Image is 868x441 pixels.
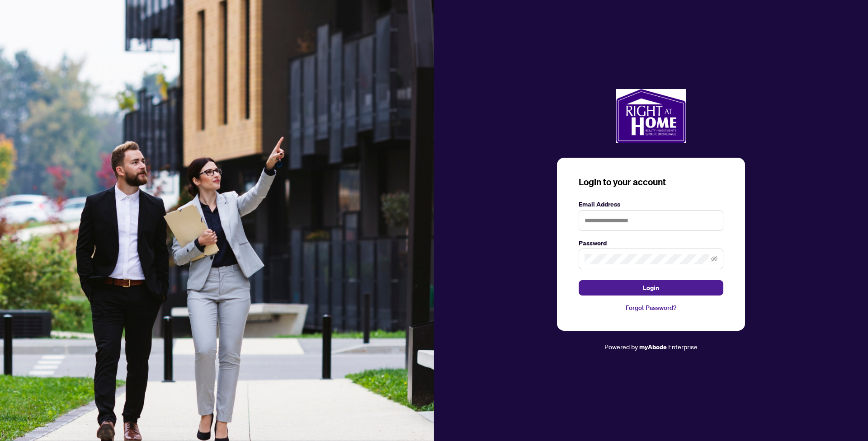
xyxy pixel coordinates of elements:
[579,199,723,209] label: Email Address
[579,238,723,248] label: Password
[579,280,723,296] button: Login
[639,342,667,352] a: myAbode
[579,303,723,313] a: Forgot Password?
[643,281,659,295] span: Login
[711,256,717,262] span: eye-invisible
[579,176,723,188] h3: Login to your account
[616,89,686,143] img: ma-logo
[604,342,638,351] span: Powered by
[668,342,698,351] span: Enterprise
